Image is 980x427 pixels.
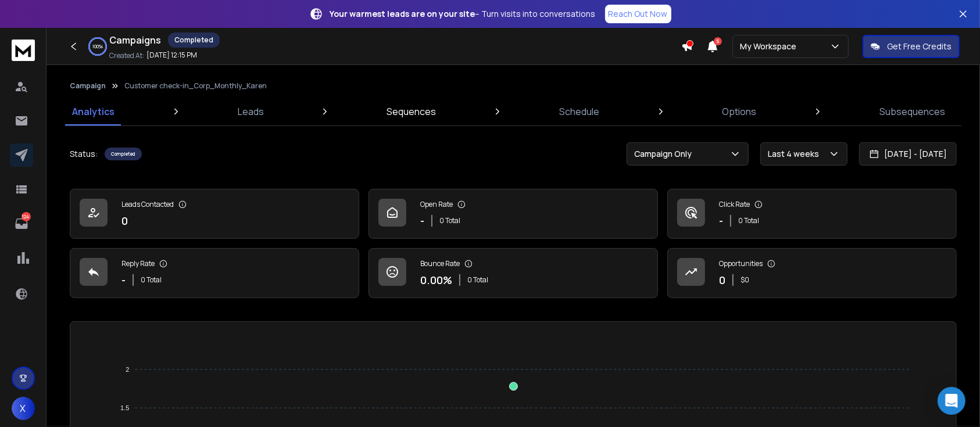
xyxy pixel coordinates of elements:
strong: Your warmest leads are on your site [330,8,475,19]
p: Options [722,105,756,119]
p: My Workspace [740,41,801,52]
button: Campaign [70,81,106,91]
a: 124 [10,212,33,235]
p: 0 [121,213,128,229]
a: Analytics [65,98,121,125]
a: Opportunities0$0 [667,248,957,298]
p: 0 Total [141,275,162,285]
p: Last 4 weeks [768,148,824,160]
div: Completed [105,148,142,160]
p: - [121,272,126,288]
a: Sequences [380,98,443,125]
p: Campaign Only [634,148,696,160]
p: - [420,213,424,229]
p: Schedule [559,105,599,119]
p: 0.00 % [420,272,452,288]
p: 0 Total [738,216,759,225]
button: X [12,397,35,420]
p: – Turn visits into conversations [330,8,596,20]
p: Click Rate [719,200,750,209]
a: Leads [231,98,271,125]
div: Open Intercom Messenger [938,387,965,415]
p: Opportunities [719,259,763,268]
p: Created At: [109,51,144,60]
img: logo [12,40,35,61]
a: Bounce Rate0.00%0 Total [369,248,658,298]
p: Sequences [387,105,436,119]
p: 0 [719,272,725,288]
a: Options [715,98,763,125]
p: 100 % [92,43,103,50]
p: Analytics [72,105,115,119]
a: Reply Rate-0 Total [70,248,359,298]
span: 5 [714,37,722,45]
a: Reach Out Now [605,5,671,23]
p: Status: [70,148,98,160]
p: $ 0 [741,275,749,285]
p: Subsequences [879,105,945,119]
p: Reply Rate [121,259,155,268]
a: Leads Contacted0 [70,189,359,239]
a: Open Rate-0 Total [369,189,658,239]
p: Leads [238,105,264,119]
tspan: 1.5 [120,404,129,411]
h1: Campaigns [109,33,161,47]
a: Click Rate-0 Total [667,189,957,239]
p: Reach Out Now [609,8,668,20]
a: Schedule [552,98,606,125]
p: 0 Total [467,275,488,285]
a: Subsequences [872,98,952,125]
button: [DATE] - [DATE] [859,142,957,166]
div: Completed [168,33,220,48]
p: 124 [22,212,31,221]
p: [DATE] 12:15 PM [146,51,197,60]
p: Leads Contacted [121,200,174,209]
button: Get Free Credits [863,35,960,58]
p: 0 Total [439,216,460,225]
p: Customer check-in_Corp_Monthly_Karen [124,81,267,91]
p: Open Rate [420,200,453,209]
p: Bounce Rate [420,259,460,268]
p: - [719,213,723,229]
tspan: 2 [126,366,129,373]
p: Get Free Credits [887,41,952,52]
